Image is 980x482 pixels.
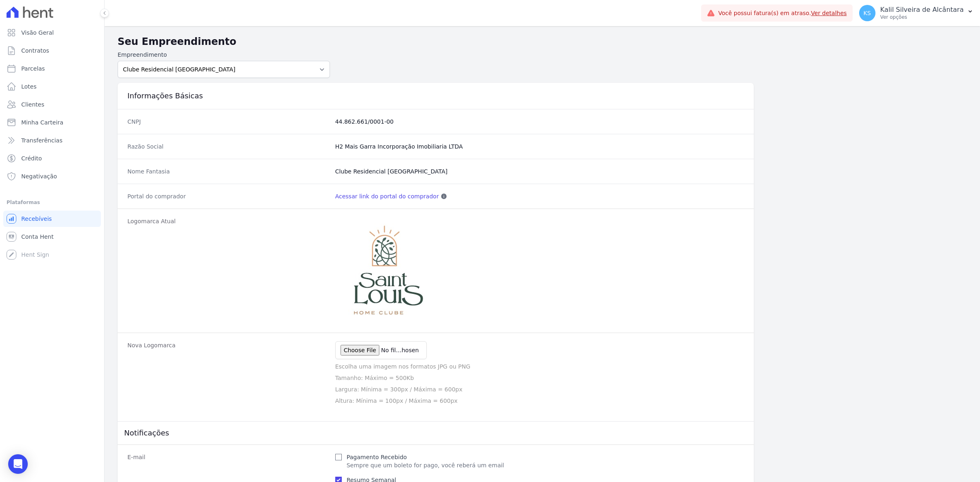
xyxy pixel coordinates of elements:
a: Ver detalhes [811,10,847,16]
p: Escolha uma imagem nos formatos JPG ou PNG [335,362,744,371]
a: Lotes [3,78,101,95]
span: Negativação [21,172,57,180]
a: Conta Hent [3,229,101,245]
a: Recebíveis [3,211,101,227]
label: Pagamento Recebido [347,454,407,460]
div: Plataformas [7,198,98,207]
a: Visão Geral [3,24,101,41]
a: Contratos [3,42,101,59]
dt: Logomarca Atual [127,217,329,324]
a: Negativação [3,168,101,184]
a: Transferências [3,132,101,149]
p: Ver opções [880,14,964,20]
img: WhatsApp%20Image%202022-09-01%20at%2011.39.41.jpeg [335,217,432,324]
dd: Clube Residencial [GEOGRAPHIC_DATA] [335,167,744,175]
p: Sempre que um boleto for pago, você reberá um email [347,461,504,469]
span: Contratos [21,47,49,55]
a: Clientes [3,96,101,113]
a: Minha Carteira [3,114,101,131]
h3: Informações Básicas [127,91,744,101]
a: Crédito [3,150,101,167]
h2: Seu Empreendimento [118,34,967,49]
dt: Portal do comprador [127,192,329,200]
h3: Notificações [124,428,747,438]
p: Largura: Mínima = 300px / Máxima = 600px [335,385,744,393]
span: Recebíveis [21,215,52,223]
span: Transferências [21,136,62,144]
dd: 44.862.661/0001-00 [335,118,744,126]
span: Clientes [21,100,44,109]
a: Parcelas [3,60,101,77]
dt: CNPJ [127,118,329,126]
span: KS [864,10,871,16]
span: Minha Carteira [21,118,63,127]
span: Visão Geral [21,29,54,37]
dt: Razão Social [127,142,329,151]
span: Conta Hent [21,233,53,241]
button: KS Kalil Silveira de Alcântara Ver opções [853,2,980,24]
dt: Nova Logomarca [127,341,329,405]
span: Você possui fatura(s) em atraso. [718,9,847,18]
dt: Nome Fantasia [127,167,329,175]
p: Altura: Mínima = 100px / Máxima = 600px [335,397,744,405]
a: Acessar link do portal do comprador [335,192,439,200]
span: Parcelas [21,64,45,73]
p: Tamanho: Máximo = 500Kb [335,374,744,382]
span: Crédito [21,154,42,162]
p: Kalil Silveira de Alcântara [880,6,964,14]
label: Empreendimento [118,51,330,59]
span: Lotes [21,82,37,91]
dd: H2 Mais Garra Incorporação Imobiliaria LTDA [335,142,744,151]
div: Open Intercom Messenger [8,454,28,474]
